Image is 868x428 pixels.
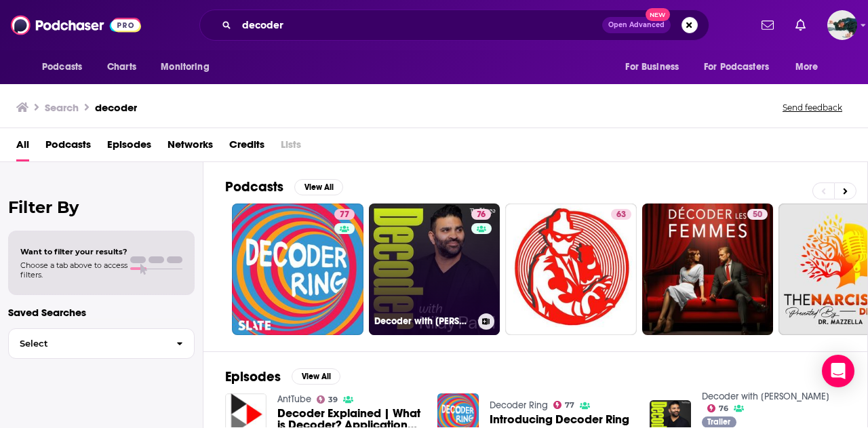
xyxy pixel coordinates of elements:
[790,14,811,37] a: Show notifications dropdown
[161,58,209,77] span: Monitoring
[225,368,340,385] a: EpisodesView All
[616,208,626,222] span: 63
[490,400,548,411] a: Decoder Ring
[45,134,91,161] a: Podcasts
[490,414,629,425] a: Introducing Decoder Ring
[827,10,857,40] button: Show profile menu
[477,208,486,222] span: 76
[20,247,127,256] span: Want to filter your results?
[719,406,728,412] span: 76
[695,54,789,80] button: open menu
[107,134,151,161] a: Episodes
[8,328,195,359] button: Select
[225,178,343,195] a: PodcastsView All
[753,208,762,222] span: 50
[229,134,264,161] a: Credits
[9,339,165,348] span: Select
[565,402,574,408] span: 77
[225,368,281,385] h2: Episodes
[642,203,774,335] a: 50
[616,54,696,80] button: open menu
[702,391,829,402] a: Decoder with Nilay Patel
[707,418,730,426] span: Trailer
[277,393,311,405] a: AntTube
[646,8,670,21] span: New
[340,208,349,222] span: 77
[795,58,818,77] span: More
[45,101,79,114] h3: Search
[294,179,343,195] button: View All
[553,401,575,409] a: 77
[292,368,340,385] button: View All
[328,397,338,403] span: 39
[281,134,301,161] span: Lists
[786,54,835,80] button: open menu
[232,203,363,335] a: 77
[8,306,195,319] p: Saved Searches
[827,10,857,40] span: Logged in as fsg.publicity
[95,101,137,114] h3: decoder
[707,404,729,412] a: 76
[374,315,473,327] h3: Decoder with [PERSON_NAME]
[602,17,671,33] button: Open AdvancedNew
[827,10,857,40] img: User Profile
[747,209,768,220] a: 50
[16,134,29,161] a: All
[334,209,355,220] a: 77
[237,14,602,36] input: Search podcasts, credits, & more...
[608,22,665,28] span: Open Advanced
[611,209,631,220] a: 63
[625,58,679,77] span: For Business
[42,58,82,77] span: Podcasts
[167,134,213,161] a: Networks
[20,260,127,279] span: Choose a tab above to access filters.
[151,54,226,80] button: open menu
[8,197,195,217] h2: Filter By
[11,12,141,38] img: Podchaser - Follow, Share and Rate Podcasts
[199,9,709,41] div: Search podcasts, credits, & more...
[225,178,283,195] h2: Podcasts
[822,355,854,387] div: Open Intercom Messenger
[471,209,491,220] a: 76
[505,203,637,335] a: 63
[704,58,769,77] span: For Podcasters
[756,14,779,37] a: Show notifications dropdown
[33,54,100,80] button: open menu
[107,58,136,77] span: Charts
[369,203,500,335] a: 76Decoder with [PERSON_NAME]
[98,54,144,80] a: Charts
[317,395,338,404] a: 39
[778,102,846,113] button: Send feedback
